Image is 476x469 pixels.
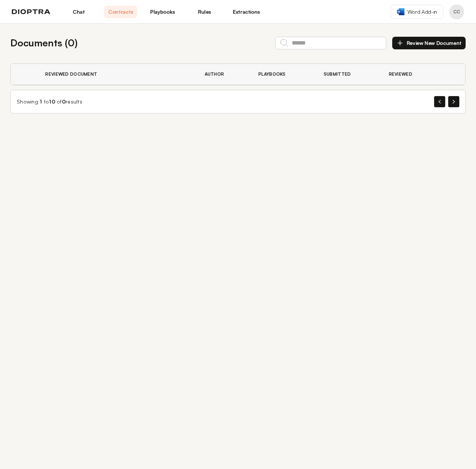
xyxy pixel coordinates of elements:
[315,64,380,85] th: Submitted
[448,96,459,107] button: Next
[146,6,179,18] a: Playbooks
[249,64,315,85] th: Playbooks
[188,6,221,18] a: Rules
[104,6,137,18] a: Contracts
[12,9,50,14] img: logo
[449,4,464,19] button: Profile menu
[49,98,55,105] span: 10
[397,8,404,15] img: word
[62,6,95,18] a: Chat
[17,98,82,105] div: Showing to of results
[40,98,42,105] span: 1
[407,8,437,16] span: Word Add-in
[36,64,195,85] th: Reviewed Document
[434,96,445,107] button: Previous
[62,98,66,105] span: 0
[230,6,263,18] a: Extractions
[196,64,250,85] th: Author
[391,5,443,19] a: Word Add-in
[10,36,77,50] h2: Documents ( 0 )
[380,64,440,85] th: Reviewed
[392,37,466,49] button: Review New Document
